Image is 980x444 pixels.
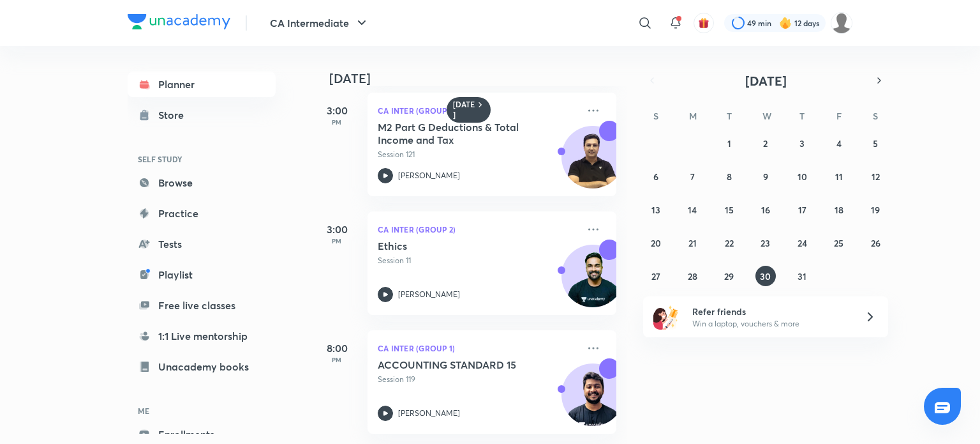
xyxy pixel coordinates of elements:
[865,233,886,253] button: July 26, 2025
[798,204,806,216] abbr: July 17, 2025
[651,204,660,216] abbr: July 13, 2025
[755,233,776,253] button: July 23, 2025
[690,171,695,183] abbr: July 7, 2025
[829,199,849,220] button: July 18, 2025
[653,304,679,330] img: referral
[692,318,849,330] p: Win a laptop, vouchers & more
[646,166,666,187] button: July 6, 2025
[755,166,776,187] button: July 9, 2025
[872,171,880,183] abbr: July 12, 2025
[763,137,768,149] abbr: July 2, 2025
[128,262,276,287] a: Playlist
[311,222,362,237] h5: 3:00
[727,171,732,183] abbr: July 8, 2025
[835,204,843,216] abbr: July 18, 2025
[128,170,276,195] a: Browse
[719,266,739,286] button: July 29, 2025
[128,72,276,97] a: Planner
[798,171,807,183] abbr: July 10, 2025
[835,171,843,183] abbr: July 11, 2025
[745,72,787,89] span: [DATE]
[158,107,191,123] div: Store
[262,10,377,36] button: CA Intermediate
[562,252,623,313] img: Avatar
[398,289,460,300] p: [PERSON_NAME]
[562,371,623,432] img: Avatar
[651,237,661,249] abbr: July 20, 2025
[398,170,460,181] p: [PERSON_NAME]
[865,166,886,187] button: July 12, 2025
[378,255,578,266] p: Session 11
[871,204,880,216] abbr: July 19, 2025
[873,110,878,122] abbr: Saturday
[834,237,843,249] abbr: July 25, 2025
[865,133,886,153] button: July 5, 2025
[128,14,230,29] img: Company Logo
[682,199,702,220] button: July 14, 2025
[653,171,658,183] abbr: July 6, 2025
[755,199,776,220] button: July 16, 2025
[311,118,362,126] p: PM
[725,237,734,249] abbr: July 22, 2025
[398,408,460,419] p: [PERSON_NAME]
[562,133,623,194] img: Avatar
[329,71,629,86] h4: [DATE]
[836,137,842,149] abbr: July 4, 2025
[725,204,734,216] abbr: July 15, 2025
[698,17,709,29] img: avatar
[727,110,732,122] abbr: Tuesday
[727,137,731,149] abbr: July 1, 2025
[792,266,812,286] button: July 31, 2025
[682,266,702,286] button: July 28, 2025
[761,204,770,216] abbr: July 16, 2025
[799,137,805,149] abbr: July 3, 2025
[378,240,537,252] h5: Ethics
[661,72,870,89] button: [DATE]
[798,270,806,282] abbr: July 31, 2025
[311,341,362,356] h5: 8:00
[694,13,714,33] button: avatar
[719,233,739,253] button: July 22, 2025
[128,148,276,170] h6: SELF STUDY
[755,266,776,286] button: July 30, 2025
[760,270,771,282] abbr: July 30, 2025
[688,270,697,282] abbr: July 28, 2025
[646,266,666,286] button: July 27, 2025
[128,293,276,318] a: Free live classes
[378,103,578,118] p: CA Inter (Group 1)
[646,199,666,220] button: July 13, 2025
[779,17,792,29] img: streak
[682,166,702,187] button: July 7, 2025
[128,231,276,257] a: Tests
[128,102,276,128] a: Store
[653,110,658,122] abbr: Sunday
[871,237,880,249] abbr: July 26, 2025
[128,201,276,226] a: Practice
[378,358,537,371] h5: ACCOUNTING STANDARD 15
[762,110,771,122] abbr: Wednesday
[836,110,842,122] abbr: Friday
[692,305,849,318] h6: Refer friends
[378,149,578,160] p: Session 121
[688,204,697,216] abbr: July 14, 2025
[128,400,276,422] h6: ME
[798,237,807,249] abbr: July 24, 2025
[128,14,230,33] a: Company Logo
[724,270,734,282] abbr: July 29, 2025
[799,110,805,122] abbr: Thursday
[865,199,886,220] button: July 19, 2025
[719,133,739,153] button: July 1, 2025
[378,341,578,356] p: CA Inter (Group 1)
[761,237,770,249] abbr: July 23, 2025
[688,237,697,249] abbr: July 21, 2025
[128,354,276,379] a: Unacademy books
[873,137,878,149] abbr: July 5, 2025
[311,237,362,245] p: PM
[453,100,475,120] h6: [DATE]
[719,166,739,187] button: July 8, 2025
[311,103,362,118] h5: 3:00
[829,133,849,153] button: July 4, 2025
[792,233,812,253] button: July 24, 2025
[792,133,812,153] button: July 3, 2025
[378,222,578,237] p: CA Inter (Group 2)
